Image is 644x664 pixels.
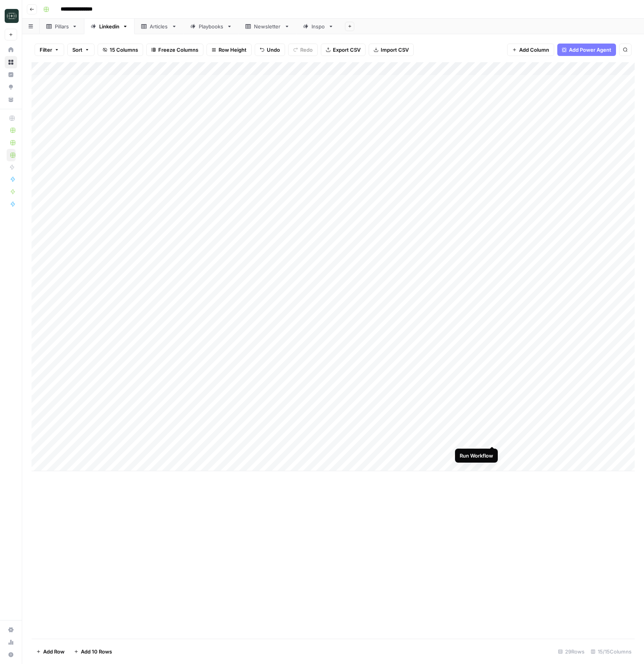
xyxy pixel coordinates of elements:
button: Row Height [206,44,252,56]
span: 15 Columns [110,46,138,54]
img: Catalyst Logo [5,9,19,23]
div: 15/15 Columns [588,645,635,658]
a: Insights [5,68,17,81]
div: Inspo [311,23,325,30]
a: Playbooks [184,19,239,34]
a: Opportunities [5,81,17,93]
a: Home [5,44,17,56]
span: Filter [40,46,52,54]
button: Filter [35,44,64,56]
span: Sort [72,46,82,54]
button: Help + Support [5,648,17,661]
span: Add Row [43,648,65,655]
span: Undo [267,46,280,54]
span: Import CSV [381,46,409,54]
span: Row Height [219,46,247,54]
div: Newsletter [254,23,281,30]
a: Your Data [5,93,17,106]
div: 29 Rows [555,645,588,658]
span: Add Column [519,46,549,54]
div: Playbooks [199,23,224,30]
div: Run Workflow [460,452,493,460]
span: Freeze Columns [158,46,198,54]
a: Pillars [40,19,84,34]
div: Pillars [55,23,69,30]
a: Usage [5,636,17,648]
button: 15 Columns [98,44,143,56]
a: Browse [5,56,17,68]
div: Linkedin [99,23,119,30]
a: Settings [5,624,17,636]
button: Undo [255,44,285,56]
span: Redo [300,46,313,54]
button: Export CSV [321,44,366,56]
div: Articles [150,23,168,30]
span: Export CSV [333,46,360,54]
span: Add 10 Rows [81,648,112,655]
a: Linkedin [84,19,135,34]
button: Workspace: Catalyst [5,6,17,26]
button: Freeze Columns [146,44,203,56]
button: Import CSV [369,44,414,56]
a: Articles [135,19,184,34]
button: Add Row [31,645,69,658]
button: Sort [67,44,94,56]
a: Inspo [296,19,340,34]
button: Add Power Agent [557,44,616,56]
span: Add Power Agent [569,46,611,54]
button: Add 10 Rows [69,645,117,658]
button: Redo [288,44,318,56]
button: Add Column [507,44,554,56]
a: Newsletter [239,19,296,34]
